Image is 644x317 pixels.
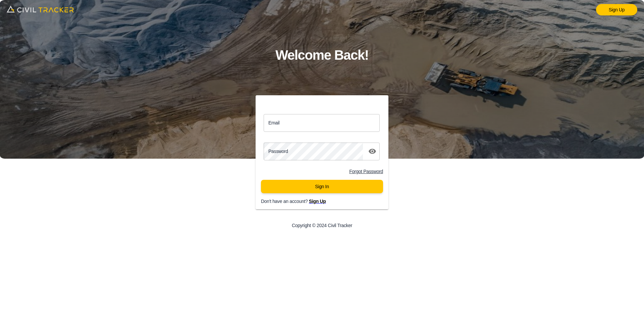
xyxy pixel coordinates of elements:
a: Sign Up [309,199,326,204]
h1: Welcome Back! [275,44,369,66]
button: Sign In [261,180,383,193]
p: Don't have an account? [261,199,394,204]
img: logo [7,3,74,15]
input: email [264,114,380,132]
a: Forgot Password [349,169,383,174]
a: Sign Up [596,4,637,15]
p: Copyright © 2024 Civil Tracker [292,223,352,228]
button: toggle password visibility [366,145,379,158]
